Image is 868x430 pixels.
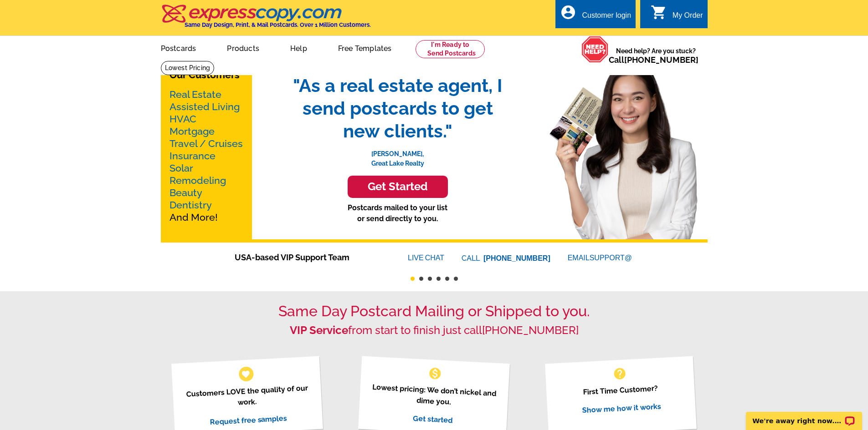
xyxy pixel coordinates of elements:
[169,88,243,223] p: And More!
[419,277,423,281] button: 2 of 6
[408,253,425,263] font: LIVE
[359,180,437,193] h3: Get Started
[581,36,609,63] img: help
[169,126,215,137] a: Mortgage
[482,324,579,337] a: [PHONE_NUMBER]
[161,303,708,320] h1: Same Day Postcard Mailing or Shipped to you.
[169,138,243,149] a: Travel / Cruises
[276,37,322,58] a: Help
[411,277,415,281] button: 1 of 6
[413,414,453,425] a: Get started
[740,401,868,430] iframe: LiveChat chat widget
[483,254,550,262] a: [PHONE_NUMBER]
[169,89,221,100] a: Real Estate
[241,369,251,379] span: favorite
[284,142,512,168] p: [PERSON_NAME], Great Lake Realty
[146,37,211,58] a: Postcards
[324,37,406,58] a: Free Templates
[590,253,633,263] font: SUPPORT@
[560,4,576,20] i: account_circle
[185,21,371,28] h4: Same Day Design, Print, & Mail Postcards. Over 1 Million Customers.
[169,187,202,198] a: Beauty
[582,402,661,415] a: Show me how it works
[284,202,512,224] p: Postcards mailed to your list or send directly to you.
[284,74,512,142] span: "As a real estate agent, I send postcards to get new clients."
[169,113,196,125] a: HVAC
[169,199,212,211] a: Dentistry
[437,277,441,281] button: 4 of 6
[428,366,442,381] span: monetization_on
[651,4,667,20] i: shopping_cart
[284,176,512,198] a: Get Started
[582,11,631,24] div: Customer login
[169,150,216,162] a: Insurance
[462,253,481,264] font: CALL
[612,366,627,381] span: help
[169,162,193,174] a: Solar
[235,251,380,263] span: USA-based VIP Support Team
[370,381,498,410] p: Lowest pricing: We don’t nickel and dime you.
[673,11,703,24] div: My Order
[183,382,312,411] p: Customers LOVE the quality of our work.
[161,324,708,337] h2: from start to finish just call
[161,11,371,28] a: Same Day Design, Print, & Mail Postcards. Over 1 Million Customers.
[290,324,348,337] strong: VIP Service
[624,55,699,65] a: [PHONE_NUMBER]
[169,175,226,186] a: Remodeling
[560,10,631,21] a: account_circle Customer login
[651,10,703,21] a: shopping_cart My Order
[428,277,432,281] button: 3 of 6
[609,55,699,65] span: Call
[169,101,240,112] a: Assisted Living
[445,277,449,281] button: 5 of 6
[556,381,685,399] p: First Time Customer?
[212,37,274,58] a: Products
[210,414,288,426] a: Request free samples
[408,254,444,262] a: LIVECHAT
[454,277,458,281] button: 6 of 6
[568,254,633,262] a: EMAILSUPPORT@
[609,46,703,65] span: Need help? Are you stuck?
